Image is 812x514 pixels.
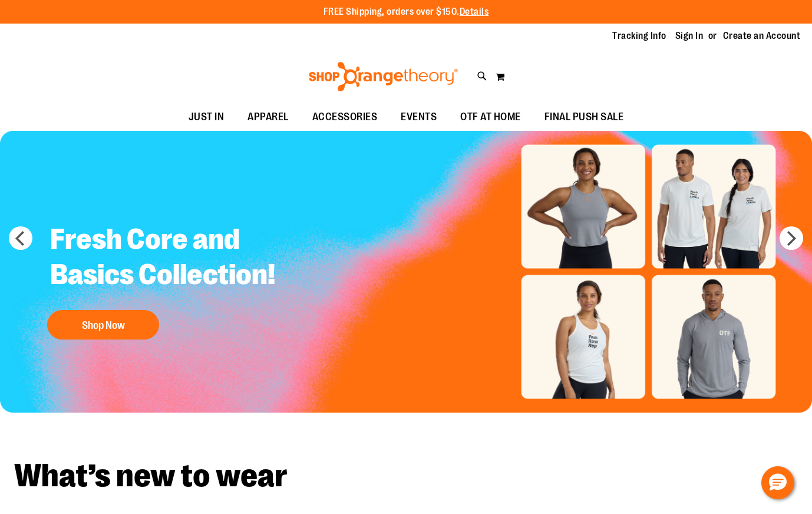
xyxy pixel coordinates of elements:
a: Sign In [675,29,704,42]
button: prev [9,226,32,250]
span: FINAL PUSH SALE [544,104,624,130]
a: OTF AT HOME [448,104,533,131]
img: Shop Orangetheory [307,62,460,91]
a: Tracking Info [612,29,666,42]
span: ACCESSORIES [312,104,378,130]
a: ACCESSORIES [301,104,390,131]
span: OTF AT HOME [460,104,521,130]
a: Create an Account [723,29,801,42]
a: JUST IN [177,104,236,131]
button: next [780,226,803,250]
h2: Fresh Core and Basics Collection! [41,213,325,304]
a: FINAL PUSH SALE [533,104,636,131]
a: Details [460,6,489,17]
h2: What’s new to wear [14,460,798,492]
button: Shop Now [47,310,159,340]
span: EVENTS [401,104,437,130]
a: EVENTS [389,104,448,131]
button: Hello, have a question? Let’s chat. [761,466,794,499]
p: FREE Shipping, orders over $150. [324,5,489,19]
a: APPAREL [236,104,301,131]
span: APPAREL [247,104,289,130]
span: JUST IN [189,104,225,130]
a: Fresh Core and Basics Collection! Shop Now [41,213,325,345]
